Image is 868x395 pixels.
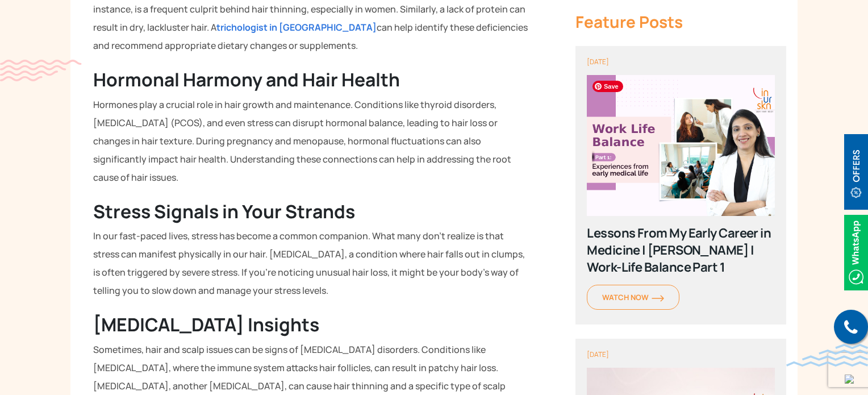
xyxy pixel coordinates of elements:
div: Feature Posts [575,11,786,32]
a: Watch Noworange-arrow [587,285,679,310]
div: Lessons From My Early Career in Medicine | [PERSON_NAME] | Work-Life Balance Part 1 [587,224,775,276]
span: Watch Now [602,292,664,302]
p: Hormones play a crucial role in hair growth and maintenance. Conditions like thyroid disorders, [... [93,95,528,186]
span: Save [592,81,623,92]
img: bluewave [786,344,868,367]
div: [DATE] [587,350,775,359]
img: orange-arrow [652,294,664,301]
img: poster [587,75,775,216]
strong: Stress Signals in Your Strands [93,199,355,224]
strong: [MEDICAL_DATA] Insights [93,312,319,337]
strong: Hormonal Harmony and Hair Health [93,67,400,92]
img: Whatsappicon [844,215,868,290]
a: trichologist in [GEOGRAPHIC_DATA] [216,21,377,34]
img: up-blue-arrow.svg [845,375,854,384]
p: In our fast-paced lives, stress has become a common companion. What many don’t realize is that st... [93,227,528,300]
a: Whatsappicon [844,245,868,257]
div: [DATE] [587,57,775,66]
img: offerBt [844,134,868,210]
